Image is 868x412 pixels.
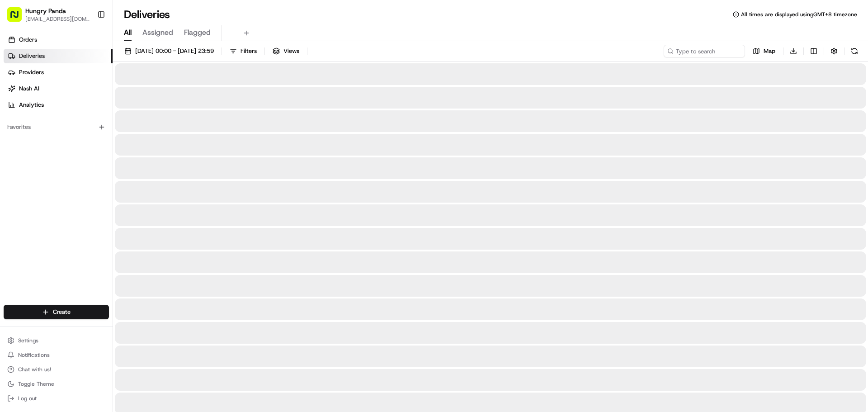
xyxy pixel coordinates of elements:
button: Toggle Theme [4,378,109,390]
a: Orders [4,33,113,47]
span: Toggle Theme [18,380,54,388]
span: [DATE] 00:00 - [DATE] 23:59 [135,47,214,55]
span: Log out [18,395,37,402]
button: [EMAIL_ADDRESS][DOMAIN_NAME] [25,15,90,23]
a: Providers [4,65,113,80]
span: Flagged [184,27,211,38]
a: Deliveries [4,49,113,63]
button: Notifications [4,349,109,361]
span: Nash AI [19,85,39,93]
button: Views [269,45,303,57]
button: Hungry Panda[EMAIL_ADDRESS][DOMAIN_NAME] [4,4,94,25]
span: Map [764,47,775,55]
button: Create [4,305,109,319]
span: Filters [241,47,257,55]
span: All [124,27,132,38]
span: Assigned [142,27,173,38]
span: Views [283,47,299,55]
button: Settings [4,334,109,347]
span: Deliveries [19,52,45,60]
span: Analytics [19,101,44,109]
input: Type to search [664,45,745,57]
span: Create [53,308,71,316]
a: Nash AI [4,81,113,96]
button: Chat with us! [4,363,109,376]
button: Map [749,45,779,57]
button: Hungry Panda [25,6,66,15]
button: Filters [226,45,261,57]
span: All times are displayed using GMT+8 timezone [741,11,857,18]
button: Refresh [848,45,861,57]
span: Notifications [18,351,50,359]
span: Chat with us! [18,366,51,373]
a: Analytics [4,98,113,112]
button: [DATE] 00:00 - [DATE] 23:59 [120,45,218,57]
span: Providers [19,68,44,76]
span: Settings [18,337,38,344]
button: Log out [4,392,109,405]
h1: Deliveries [124,7,170,22]
div: Favorites [4,120,109,134]
span: Orders [19,36,37,44]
